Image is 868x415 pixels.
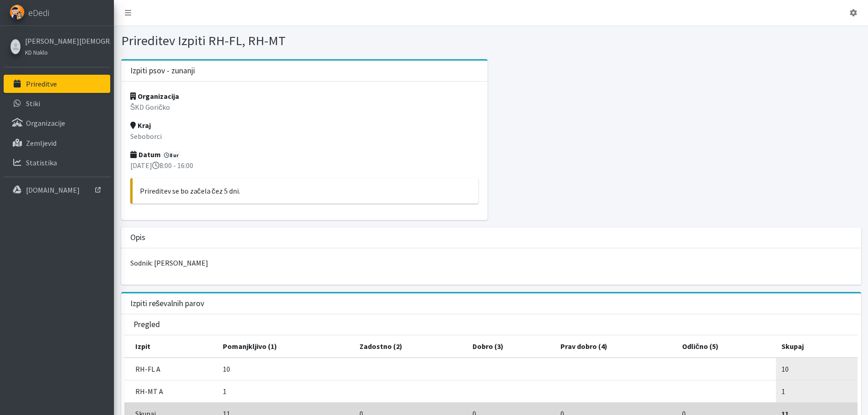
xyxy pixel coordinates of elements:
a: KD Naklo [25,46,108,57]
a: Prireditve [4,75,110,93]
th: Odlično (5) [677,335,776,358]
p: Statistika [26,158,57,167]
a: Stiki [4,94,110,113]
h1: Prireditev Izpiti RH-FL, RH-MT [121,33,488,49]
p: [DOMAIN_NAME] [26,185,80,195]
th: Izpit [124,335,217,358]
p: Prireditev se bo začela čez 5 dni. [140,185,472,196]
th: Skupaj [776,335,858,358]
td: 1 [776,380,858,402]
img: eDedi [10,5,25,20]
td: 10 [217,358,354,380]
strong: Datum [130,150,161,159]
a: Zemljevid [4,134,110,152]
a: [DOMAIN_NAME] [4,181,110,199]
td: 1 [217,380,354,402]
h3: Izpiti reševalnih parov [130,299,205,308]
span: 8 ur [162,151,181,159]
p: Sodnik: [PERSON_NAME] [130,257,852,268]
a: Statistika [4,154,110,172]
td: RH-MT A [124,380,217,402]
h3: Opis [130,233,145,242]
p: Prireditve [26,79,57,88]
th: Pomanjkljivo (1) [217,335,354,358]
span: eDedi [28,6,49,20]
th: Prav dobro (4) [555,335,677,358]
td: 10 [776,358,858,380]
a: [PERSON_NAME][DEMOGRAPHIC_DATA] [25,36,108,46]
h3: Pregled [134,320,160,329]
p: ŠKD Goričko [130,102,479,113]
p: Seboborci [130,131,479,142]
th: Dobro (3) [467,335,555,358]
small: KD Naklo [25,49,48,56]
strong: Kraj [130,121,151,130]
p: Zemljevid [26,138,56,148]
th: Zadostno (2) [354,335,467,358]
td: RH-FL A [124,358,217,380]
strong: Organizacija [130,92,179,101]
h3: Izpiti psov - zunanji [130,66,195,76]
p: Organizacije [26,118,65,128]
p: [DATE] 8:00 - 16:00 [130,160,479,171]
a: Organizacije [4,114,110,132]
p: Stiki [26,99,40,108]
